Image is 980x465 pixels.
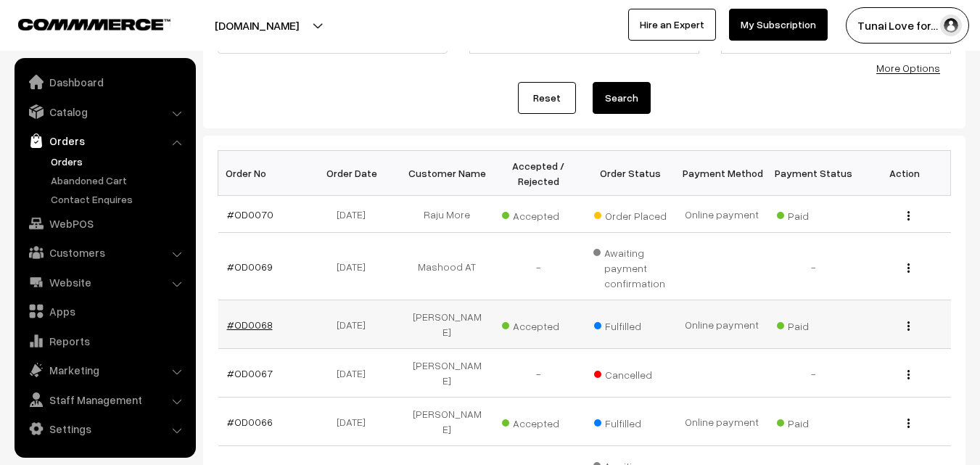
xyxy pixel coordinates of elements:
td: - [767,233,859,300]
img: Menu [907,263,910,273]
img: Menu [907,370,910,379]
a: #OD0066 [227,416,273,428]
a: Hire an Expert [628,9,716,41]
img: user [940,15,962,36]
a: #OD0067 [227,367,273,379]
a: Reports [18,328,191,354]
span: Accepted [502,315,575,334]
a: Reset [518,82,576,114]
img: Menu [907,419,910,428]
span: Paid [777,315,849,334]
img: Menu [907,211,910,221]
td: Online payment [676,196,767,233]
td: [DATE] [310,233,401,300]
th: Accepted / Rejected [493,151,584,196]
span: Accepted [502,205,575,223]
th: Action [859,151,950,196]
th: Payment Method [676,151,767,196]
a: #OD0068 [227,318,273,331]
th: Customer Name [401,151,493,196]
td: [PERSON_NAME] [401,300,493,349]
td: Online payment [676,398,767,446]
a: WebPOS [18,210,191,236]
a: Dashboard [18,69,191,95]
span: Fulfilled [594,412,667,431]
td: Raju More [401,196,493,233]
img: COMMMERCE [18,19,170,30]
span: Paid [777,412,849,431]
a: Settings [18,416,191,442]
td: - [493,233,584,300]
img: Menu [907,321,910,331]
td: [PERSON_NAME] [401,349,493,398]
span: Awaiting payment confirmation [593,242,667,291]
a: Orders [47,154,191,169]
th: Payment Status [767,151,859,196]
a: COMMMERCE [18,15,145,32]
a: Marketing [18,357,191,383]
th: Order Date [310,151,401,196]
td: Online payment [676,300,767,349]
span: Paid [777,205,849,223]
a: Contact Enquires [47,192,191,207]
button: Search [593,82,651,114]
a: #OD0069 [227,260,273,273]
a: Customers [18,239,191,266]
a: Apps [18,298,191,324]
td: Mashood AT [401,233,493,300]
a: Website [18,269,191,295]
span: Accepted [502,412,575,431]
td: - [493,349,584,398]
td: [DATE] [310,398,401,446]
a: #OD0070 [227,208,273,221]
td: [DATE] [310,349,401,398]
td: [PERSON_NAME] [401,398,493,446]
a: Staff Management [18,387,191,413]
span: Fulfilled [594,315,667,334]
button: [DOMAIN_NAME] [164,7,350,44]
a: More Options [876,62,940,74]
a: My Subscription [729,9,828,41]
a: Abandoned Cart [47,173,191,188]
th: Order Status [585,151,676,196]
td: [DATE] [310,300,401,349]
td: [DATE] [310,196,401,233]
th: Order No [218,151,310,196]
button: Tunai Love for… [846,7,969,44]
td: - [767,349,859,398]
span: Order Placed [594,205,667,223]
span: Cancelled [594,363,667,382]
a: Orders [18,128,191,154]
a: Catalog [18,99,191,125]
